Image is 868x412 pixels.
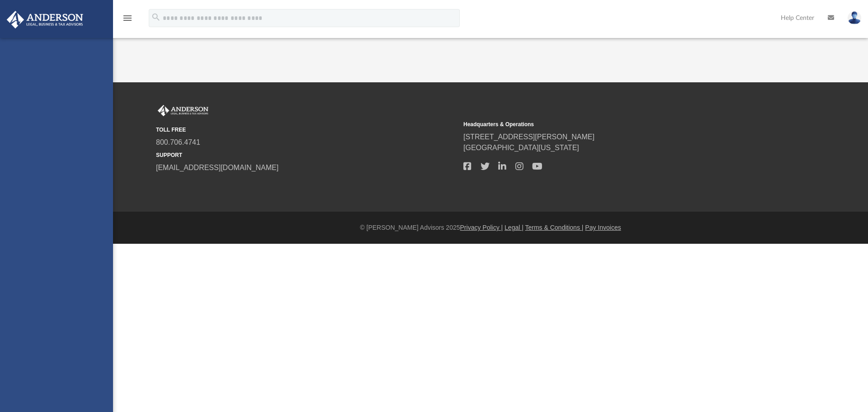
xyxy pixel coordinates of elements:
small: SUPPORT [156,151,457,159]
a: [EMAIL_ADDRESS][DOMAIN_NAME] [156,164,278,171]
a: Terms & Conditions | [525,224,584,231]
a: [GEOGRAPHIC_DATA][US_STATE] [463,144,579,152]
a: Legal | [505,224,524,231]
a: Privacy Policy | [460,224,503,231]
a: [STREET_ADDRESS][PERSON_NAME] [463,133,594,141]
small: TOLL FREE [156,126,457,134]
a: 800.706.4741 [156,138,200,146]
a: menu [122,17,133,24]
a: Pay Invoices [585,224,621,231]
img: User Pic [848,11,861,24]
img: Anderson Advisors Platinum Portal [4,11,86,28]
div: © [PERSON_NAME] Advisors 2025 [113,223,868,232]
i: search [151,12,161,22]
i: menu [122,13,133,24]
small: Headquarters & Operations [463,120,764,128]
img: Anderson Advisors Platinum Portal [156,105,210,117]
